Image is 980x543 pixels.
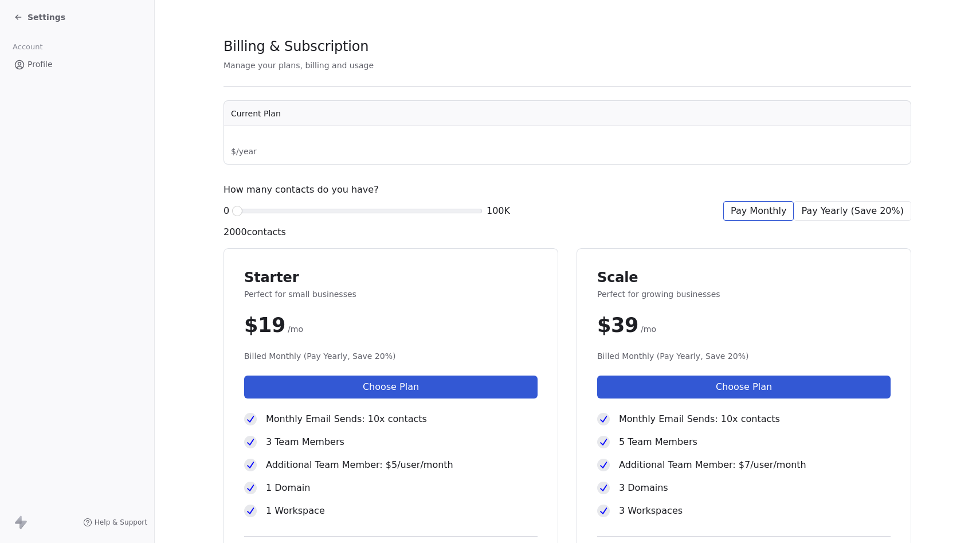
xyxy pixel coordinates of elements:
[266,458,453,472] span: Additional Team Member: $5/user/month
[266,504,325,518] span: 1 Workspace
[731,204,786,218] span: Pay Monthly
[95,518,147,527] span: Help & Support
[597,314,638,337] span: $ 39
[9,55,145,74] a: Profile
[597,350,891,362] span: Billed Monthly (Pay Yearly, Save 20%)
[231,146,840,157] span: $ / year
[224,101,911,126] th: Current Plan
[244,376,538,399] button: Choose Plan
[244,350,538,362] span: Billed Monthly (Pay Yearly, Save 20%)
[224,183,379,197] span: How many contacts do you have?
[619,458,806,472] span: Additional Team Member: $7/user/month
[619,435,697,449] span: 5 Team Members
[244,269,538,286] span: Starter
[28,11,65,23] span: Settings
[244,288,538,300] span: Perfect for small businesses
[288,323,303,335] span: /mo
[266,481,310,495] span: 1 Domain
[801,204,904,218] span: Pay Yearly (Save 20%)
[83,518,147,527] a: Help & Support
[28,58,53,71] span: Profile
[244,314,285,337] span: $ 19
[619,412,780,426] span: Monthly Email Sends: 10x contacts
[224,204,229,218] span: 0
[597,269,891,286] span: Scale
[597,288,891,300] span: Perfect for growing businesses
[224,38,369,55] span: Billing & Subscription
[619,504,683,518] span: 3 Workspaces
[641,323,656,335] span: /mo
[224,61,374,70] span: Manage your plans, billing and usage
[597,376,891,399] button: Choose Plan
[266,435,344,449] span: 3 Team Members
[14,11,65,23] a: Settings
[224,225,286,239] span: 2000 contacts
[619,481,668,495] span: 3 Domains
[7,38,48,56] span: Account
[266,412,427,426] span: Monthly Email Sends: 10x contacts
[487,204,510,218] span: 100K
